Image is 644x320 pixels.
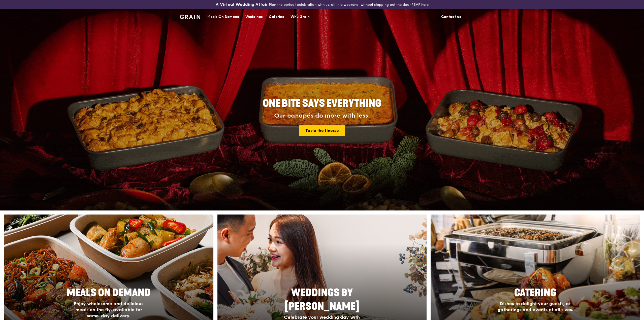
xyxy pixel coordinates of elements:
[291,9,310,24] div: Why Grain
[263,97,381,110] span: ONE BITE SAYS EVERYTHING
[180,15,200,19] img: Grain
[287,9,313,24] a: Why Grain
[285,287,359,312] span: Weddings by [PERSON_NAME]
[498,301,573,312] span: Dishes to delight your guests, at gatherings and events of all sizes.
[411,3,429,7] a: RSVP here
[180,9,200,24] a: GrainGrain
[74,301,143,318] span: Enjoy wholesome and delicious meals on the fly, available for same-day delivery.
[245,9,263,24] div: Weddings
[438,9,464,24] a: Contact us
[207,9,239,24] div: Meals On Demand
[177,2,467,7] div: Plan the perfect celebration with us, all in a weekend, without stepping out the door.
[299,125,345,136] a: Taste the finesse
[269,9,284,24] div: Catering
[216,2,268,7] h3: A Virtual Wedding Affair
[67,287,151,299] span: Meals On Demand
[242,9,266,24] a: Weddings
[514,287,556,299] span: Catering
[266,9,287,24] a: Catering
[231,112,413,119] div: Our canapés do more with less.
